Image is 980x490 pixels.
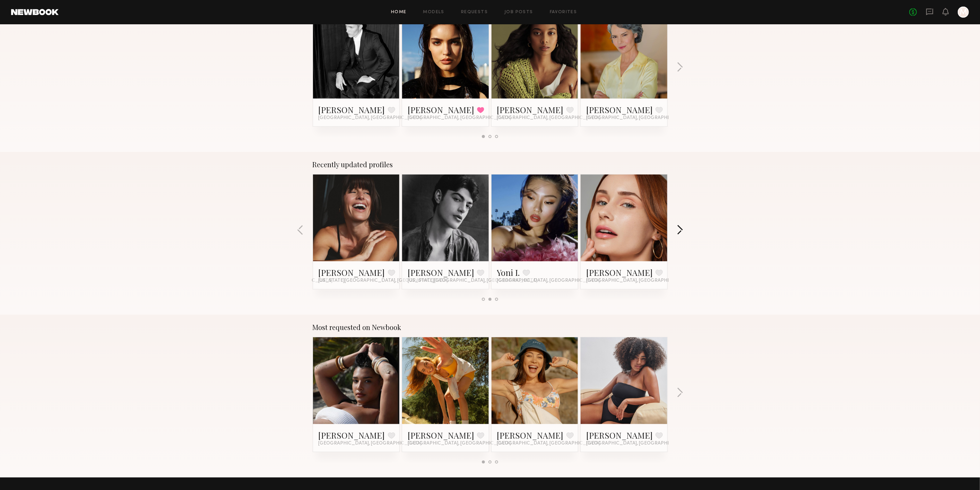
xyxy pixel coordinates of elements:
[313,160,668,169] div: Recently updated profiles
[408,104,474,115] a: [PERSON_NAME]
[319,430,385,441] a: [PERSON_NAME]
[586,104,653,115] a: [PERSON_NAME]
[958,7,969,18] a: M
[408,441,511,446] span: [GEOGRAPHIC_DATA], [GEOGRAPHIC_DATA]
[497,104,564,115] a: [PERSON_NAME]
[550,10,577,15] a: Favorites
[319,278,448,284] span: [US_STATE][GEOGRAPHIC_DATA], [GEOGRAPHIC_DATA]
[319,104,385,115] a: [PERSON_NAME]
[423,10,444,15] a: Models
[497,430,564,441] a: [PERSON_NAME]
[319,267,385,278] a: [PERSON_NAME]
[319,115,422,121] span: [GEOGRAPHIC_DATA], [GEOGRAPHIC_DATA]
[497,267,520,278] a: Yoni I.
[408,278,537,284] span: [US_STATE][GEOGRAPHIC_DATA], [GEOGRAPHIC_DATA]
[461,10,488,15] a: Requests
[391,10,407,15] a: Home
[497,278,600,284] span: [GEOGRAPHIC_DATA], [GEOGRAPHIC_DATA]
[313,323,668,331] div: Most requested on Newbook
[497,115,600,121] span: [GEOGRAPHIC_DATA], [GEOGRAPHIC_DATA]
[586,267,653,278] a: [PERSON_NAME]
[408,430,474,441] a: [PERSON_NAME]
[586,430,653,441] a: [PERSON_NAME]
[408,115,511,121] span: [GEOGRAPHIC_DATA], [GEOGRAPHIC_DATA]
[504,10,533,15] a: Job Posts
[586,441,690,446] span: [GEOGRAPHIC_DATA], [GEOGRAPHIC_DATA]
[497,441,600,446] span: [GEOGRAPHIC_DATA], [GEOGRAPHIC_DATA]
[408,267,474,278] a: [PERSON_NAME]
[586,278,690,284] span: [GEOGRAPHIC_DATA], [GEOGRAPHIC_DATA]
[586,115,690,121] span: [GEOGRAPHIC_DATA], [GEOGRAPHIC_DATA]
[319,441,422,446] span: [GEOGRAPHIC_DATA], [GEOGRAPHIC_DATA]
